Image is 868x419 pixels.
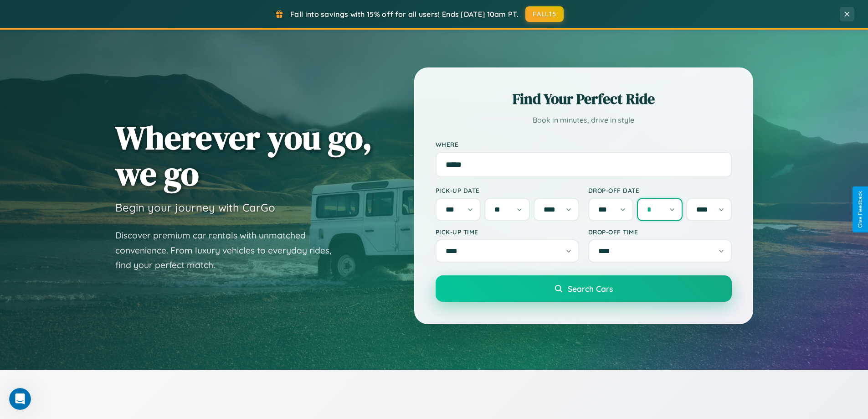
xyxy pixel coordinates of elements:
p: Book in minutes, drive in style [436,114,732,127]
label: Pick-up Time [436,228,579,236]
button: FALL15 [525,6,564,22]
label: Pick-up Date [436,186,579,194]
span: Search Cars [568,284,613,294]
button: Search Cars [436,275,732,302]
h1: Wherever you go, we go [115,119,372,191]
h2: Find Your Perfect Ride [436,89,732,109]
h3: Begin your journey with CarGo [115,201,275,214]
p: Discover premium car rentals with unmatched convenience. From luxury vehicles to everyday rides, ... [115,228,343,273]
label: Drop-off Time [588,228,732,236]
div: Give Feedback [857,191,863,228]
label: Where [436,140,732,148]
iframe: Intercom live chat [9,388,31,410]
label: Drop-off Date [588,186,732,194]
span: Fall into savings with 15% off for all users! Ends [DATE] 10am PT. [290,10,519,19]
